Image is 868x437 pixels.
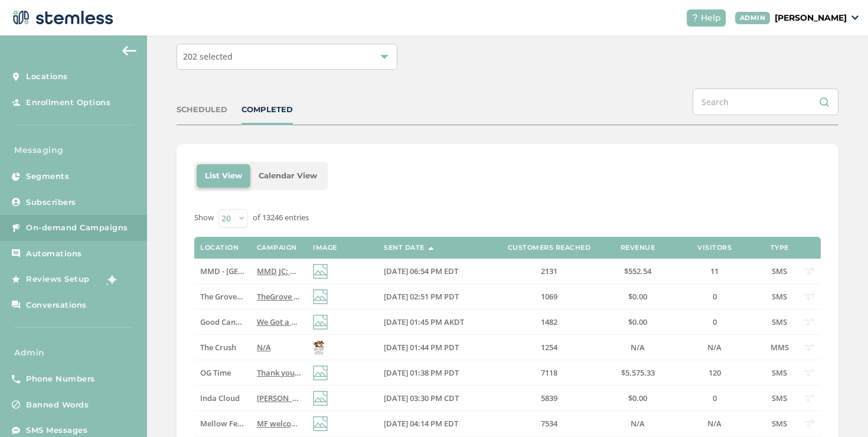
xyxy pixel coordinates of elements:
label: The Grove (Dutchie) [200,292,244,302]
span: 0 [713,317,717,327]
label: OG Time [200,368,244,378]
label: Campaign [257,244,297,252]
span: The Grove (Dutchie) [200,291,272,302]
label: $0.00 [614,393,661,403]
span: 7534 [541,418,557,429]
img: glitter-stars-b7820f95.gif [99,268,122,291]
img: icon_down-arrow-small-66adaf34.svg [851,15,859,20]
label: Visitors [697,244,732,252]
span: SMS [772,393,787,403]
label: We Got a GOOD deal for you at GOOD (356 Old Steese Hwy)! Reply END to cancel [257,317,301,327]
img: icon-help-white-03924b79.svg [691,14,699,21]
span: Reviews Setup [26,273,90,285]
span: 0 [713,393,717,403]
span: Inda Cloud [200,393,240,403]
span: 5839 [541,393,557,403]
label: The Crush [200,343,244,353]
label: $5,575.33 [614,368,661,378]
label: SMS [768,292,791,302]
span: 0 [713,291,717,302]
span: Thank you for being a valued customer! We've got your insider specials here: Reply END to cancel [257,367,609,378]
img: Q3OyNJNt9ab4ZYUimVwpW95p7JkIQoOf6XdP36H.jpg [313,340,324,355]
div: SCHEDULED [177,104,227,116]
img: icon-arrow-back-accent-c549486e.svg [122,46,136,56]
span: [PERSON_NAME] @ Indacloud: NEW PRODUCT ALERT Reply END to cancel [257,393,521,403]
label: Revenue [621,244,655,252]
label: SMS [768,317,791,327]
label: TheGrove La Mesa: You have a new notification waiting for you, {first_name}! Reply END to cancel [257,292,301,302]
label: 0 [673,292,756,302]
span: [DATE] 03:30 PM CDT [384,393,459,403]
label: 09/23/2025 02:51 PM PDT [384,292,484,302]
span: N/A [257,342,271,353]
span: Segments [26,171,69,182]
img: icon-img-d887fa0c.svg [313,366,328,380]
span: $5,575.33 [621,367,655,378]
span: N/A [631,342,645,353]
label: 0 [673,317,756,327]
label: $552.54 [614,266,661,276]
label: 09/23/2025 06:54 PM EDT [384,266,484,276]
label: SMS [768,419,791,429]
label: MF welcomes fall season with FREE SHIPPING! 1-day only ends 9/24. CODE: FREEFALL25 Order online @... [257,419,301,429]
span: MF welcomes fall season with FREE SHIPPING! 1-day only ends 9/24. CODE: FREEFALL25 Order online @... [257,418,745,429]
label: N/A [614,343,661,353]
label: Mellow Fellow [200,419,244,429]
label: Location [200,244,239,252]
span: $0.00 [628,291,647,302]
span: SMS Messages [26,425,87,436]
label: 11 [673,266,756,276]
div: ADMIN [735,12,771,24]
span: Banned Words [26,399,89,411]
img: icon-img-d887fa0c.svg [313,264,328,279]
label: 1254 [496,343,602,353]
label: $0.00 [614,317,661,327]
span: [DATE] 01:44 PM PDT [384,342,459,353]
label: N/A [257,343,301,353]
span: The Crush [200,342,236,353]
label: $0.00 [614,292,661,302]
iframe: Chat Widget [809,380,868,437]
span: OG Time [200,367,231,378]
label: 09/23/2025 03:30 PM CDT [384,393,484,403]
span: We Got a GOOD deal for you at GOOD ([STREET_ADDRESS][PERSON_NAME])! Reply END to cancel [257,317,605,327]
label: Inda Cloud [200,393,244,403]
span: [DATE] 02:51 PM PDT [384,291,459,302]
label: Image [313,244,337,252]
span: $0.00 [628,317,647,327]
span: 1069 [541,291,557,302]
label: Show [194,212,214,224]
label: 09/23/2025 01:44 PM PDT [384,343,484,353]
span: 120 [709,367,721,378]
span: MMS [771,342,789,353]
span: N/A [707,342,722,353]
span: [DATE] 06:54 PM EDT [384,266,458,276]
span: MMD - [GEOGRAPHIC_DATA] [200,266,304,276]
li: Calendar View [250,164,325,188]
label: 2131 [496,266,602,276]
li: List View [197,164,250,188]
span: N/A [631,418,645,429]
span: Subscribers [26,197,76,208]
span: SMS [772,317,787,327]
label: MMD JC: 🚨 20% OFF Storewide 🚨 CODE:20OFF Unlimited time use! Click for details! 655 NewarkAve Rep... [257,266,301,276]
img: icon-img-d887fa0c.svg [313,315,328,330]
span: TheGrove La Mesa: You have a new notification waiting for you, {first_name}! Reply END to cancel [257,291,612,302]
label: MMD - Jersey City [200,266,244,276]
span: Mellow Fellow [200,418,253,429]
label: SMS [768,368,791,378]
label: N/A [673,419,756,429]
label: SMS [768,266,791,276]
label: 7118 [496,368,602,378]
label: Customers Reached [508,244,591,252]
span: MMD JC: 🚨 20% OFF Storewide 🚨 CODE:20OFF Unlimited time use! Click for details! 655 NewarkAve Rep... [257,266,696,276]
label: 09/23/2025 01:38 PM PDT [384,368,484,378]
span: Locations [26,71,68,83]
span: Enrollment Options [26,97,110,109]
label: 1069 [496,292,602,302]
span: On-demand Campaigns [26,222,128,234]
span: 1254 [541,342,557,353]
label: N/A [614,419,661,429]
img: icon-img-d887fa0c.svg [313,289,328,304]
label: Josh @ Indacloud: NEW PRODUCT ALERT Reply END to cancel [257,393,301,403]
